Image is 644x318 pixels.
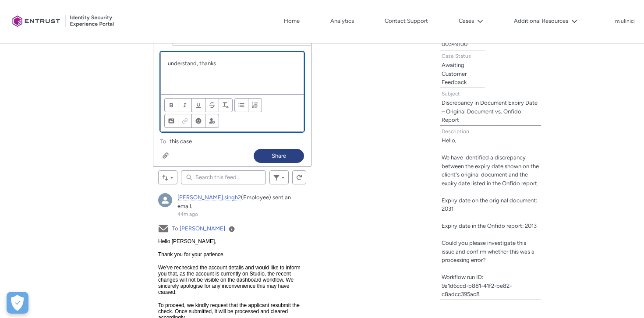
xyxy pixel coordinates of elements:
[615,16,635,25] button: User Profile m.ulinici
[177,211,198,217] a: 44m ago
[205,114,219,128] button: @Mention people and groups
[442,53,471,59] span: Case Status
[442,99,538,123] lightning-formatted-text: Discrepancy in Document Expiry Date – Original Document vs. Onfido Report
[248,98,262,112] button: Numbered List
[180,225,225,232] a: [PERSON_NAME]
[191,114,205,128] button: Insert Emoji
[170,137,192,146] span: this case
[456,14,485,28] button: Cases
[254,149,304,163] button: Share
[178,114,192,128] button: Link
[219,98,233,112] button: Remove Formatting
[442,62,467,85] lightning-formatted-text: Awaiting Customer Feedback
[181,170,266,184] input: Search this feed...
[442,137,539,297] lightning-formatted-text: Hello, We have identified a discrepancy between the expiry date shown on the client's original do...
[234,98,248,112] button: Bulleted List
[168,59,297,68] p: understand, thanks
[615,18,635,25] p: m.ulinici
[442,128,469,134] span: Description
[164,98,178,112] button: Bold
[178,98,192,112] button: Italic
[164,114,178,128] button: Image
[205,98,219,112] button: Strikethrough
[229,226,235,232] a: View Details
[7,292,28,314] div: Cookie Preferences
[160,138,166,145] span: To
[442,41,467,47] lightning-formatted-text: 00349100
[164,98,233,112] ul: Format text
[164,114,219,128] ul: Insert content
[234,98,262,112] ul: Align text
[177,194,241,201] a: [PERSON_NAME].singh2
[328,14,356,28] a: Analytics, opens in new tab
[7,292,28,314] button: Open Preferences
[442,91,460,97] span: Subject
[177,194,291,209] span: (Employee) sent an email.
[292,170,306,184] button: Refresh this feed
[158,193,172,207] img: External User - mandeep.singh2 (null)
[282,14,302,28] a: Home
[158,193,172,207] div: mandeep.singh2
[382,14,430,28] a: Contact Support
[153,22,312,167] div: Chatter Publisher
[191,98,205,112] button: Underline
[512,14,580,28] button: Additional Resources
[172,225,225,232] span: To:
